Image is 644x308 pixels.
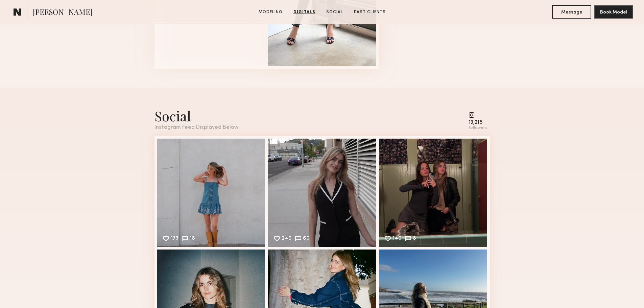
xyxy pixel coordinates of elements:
[552,5,591,19] button: Message
[256,9,285,15] a: Modeling
[171,236,178,242] div: 173
[351,9,388,15] a: Past Clients
[33,7,92,19] span: [PERSON_NAME]
[190,236,195,242] div: 18
[154,125,238,131] div: Instagram Feed Displayed Below
[392,236,402,242] div: 140
[594,9,633,15] a: Book Model
[154,107,238,125] div: Social
[594,5,633,19] button: Book Model
[469,120,487,125] div: 13,215
[291,9,318,15] a: Digitals
[324,9,346,15] a: Social
[469,125,487,131] div: followers
[282,236,292,242] div: 249
[303,236,310,242] div: 60
[413,236,416,242] div: 8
